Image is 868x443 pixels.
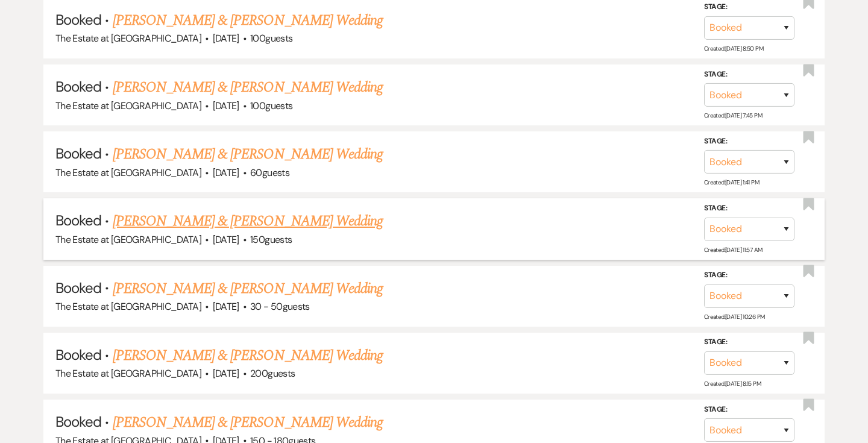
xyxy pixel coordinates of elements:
a: [PERSON_NAME] & [PERSON_NAME] Wedding [113,77,383,98]
span: 30 - 50 guests [250,300,310,313]
span: 60 guests [250,166,289,179]
label: Stage: [704,269,794,282]
span: Created: [DATE] 8:50 PM [704,45,763,52]
label: Stage: [704,68,794,81]
a: [PERSON_NAME] & [PERSON_NAME] Wedding [113,412,383,433]
label: Stage: [704,403,794,416]
a: [PERSON_NAME] & [PERSON_NAME] Wedding [113,345,383,366]
span: [DATE] [213,32,239,45]
span: 200 guests [250,367,295,380]
label: Stage: [704,202,794,215]
span: Created: [DATE] 1:41 PM [704,178,759,186]
span: 100 guests [250,32,292,45]
span: Created: [DATE] 8:15 PM [704,380,761,388]
span: The Estate at [GEOGRAPHIC_DATA] [55,166,201,179]
span: The Estate at [GEOGRAPHIC_DATA] [55,99,201,112]
span: [DATE] [213,300,239,313]
label: Stage: [704,1,794,14]
span: Booked [55,10,101,29]
span: [DATE] [213,166,239,179]
span: Created: [DATE] 10:26 PM [704,313,764,321]
span: [DATE] [213,233,239,246]
span: [DATE] [213,99,239,112]
span: Created: [DATE] 11:57 AM [704,245,762,253]
span: [DATE] [213,367,239,380]
span: Booked [55,412,101,431]
span: 150 guests [250,233,292,246]
label: Stage: [704,336,794,349]
a: [PERSON_NAME] & [PERSON_NAME] Wedding [113,10,383,31]
span: The Estate at [GEOGRAPHIC_DATA] [55,367,201,380]
a: [PERSON_NAME] & [PERSON_NAME] Wedding [113,278,383,300]
a: [PERSON_NAME] & [PERSON_NAME] Wedding [113,210,383,232]
label: Stage: [704,135,794,148]
span: The Estate at [GEOGRAPHIC_DATA] [55,32,201,45]
a: [PERSON_NAME] & [PERSON_NAME] Wedding [113,143,383,165]
span: The Estate at [GEOGRAPHIC_DATA] [55,233,201,246]
span: The Estate at [GEOGRAPHIC_DATA] [55,300,201,313]
span: Created: [DATE] 7:45 PM [704,112,762,119]
span: Booked [55,77,101,96]
span: Booked [55,345,101,364]
span: 100 guests [250,99,292,112]
span: Booked [55,278,101,297]
span: Booked [55,144,101,163]
span: Booked [55,211,101,230]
